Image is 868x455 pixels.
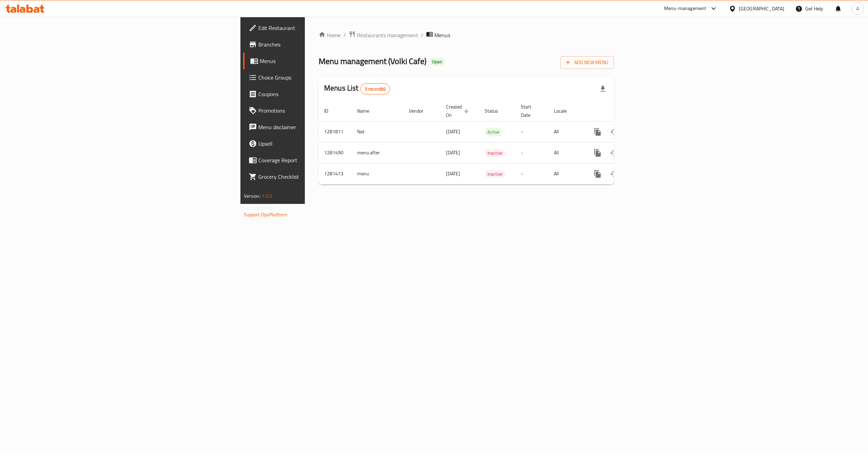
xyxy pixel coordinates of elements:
span: Promotions [258,106,380,115]
span: Active [485,128,502,136]
td: - [515,121,548,142]
a: Menus [243,53,385,69]
h2: Menus List [324,83,390,94]
div: Open [429,58,445,66]
a: Coupons [243,86,385,102]
span: Start Date [521,103,540,119]
span: [DATE] [446,148,460,157]
table: enhanced table [319,101,661,185]
td: All [548,163,584,184]
a: Choice Groups [243,69,385,86]
button: more [589,124,606,140]
button: Change Status [606,124,622,140]
td: All [548,121,584,142]
span: Name [357,107,378,115]
button: Change Status [606,145,622,161]
span: Menus [260,57,380,65]
div: Menu-management [664,4,706,13]
a: Upsell [243,135,385,152]
td: - [515,142,548,163]
span: Status [485,107,507,115]
span: Open [429,59,445,65]
span: Choice Groups [258,73,380,82]
span: A [856,5,859,12]
span: Coupons [258,90,380,98]
a: Coverage Report [243,152,385,168]
span: Branches [258,40,380,49]
a: Support.OpsPlatform [244,210,288,219]
div: Inactive [485,170,505,178]
span: Menus [434,31,450,39]
a: Menu disclaimer [243,119,385,135]
span: Edit Restaurant [258,24,380,32]
button: more [589,166,606,182]
td: - [515,163,548,184]
td: All [548,142,584,163]
span: 1.0.0 [262,192,272,200]
span: ID [324,107,337,115]
a: Promotions [243,102,385,119]
div: Total records count [360,83,390,94]
span: [DATE] [446,169,460,178]
span: Created On [446,103,471,119]
span: Inactive [485,149,505,157]
span: Coverage Report [258,156,380,164]
span: Version: [244,192,261,200]
span: Menu disclaimer [258,123,380,131]
a: Edit Restaurant [243,20,385,36]
button: Add New Menu [560,56,614,69]
div: [GEOGRAPHIC_DATA] [739,5,784,12]
li: / [421,31,423,39]
span: Locale [554,107,576,115]
span: Get support on: [244,203,276,212]
a: Grocery Checklist [243,168,385,185]
div: Export file [595,81,611,97]
span: Vendor [409,107,432,115]
span: Add New Menu [566,58,608,67]
span: Upsell [258,139,380,148]
a: Branches [243,36,385,53]
span: 3 record(s) [361,86,390,92]
button: Change Status [606,166,622,182]
span: [DATE] [446,127,460,136]
th: Actions [584,101,661,122]
button: more [589,145,606,161]
nav: breadcrumb [319,31,614,40]
span: Grocery Checklist [258,173,380,181]
span: Inactive [485,170,505,178]
span: Restaurants management [357,31,418,39]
